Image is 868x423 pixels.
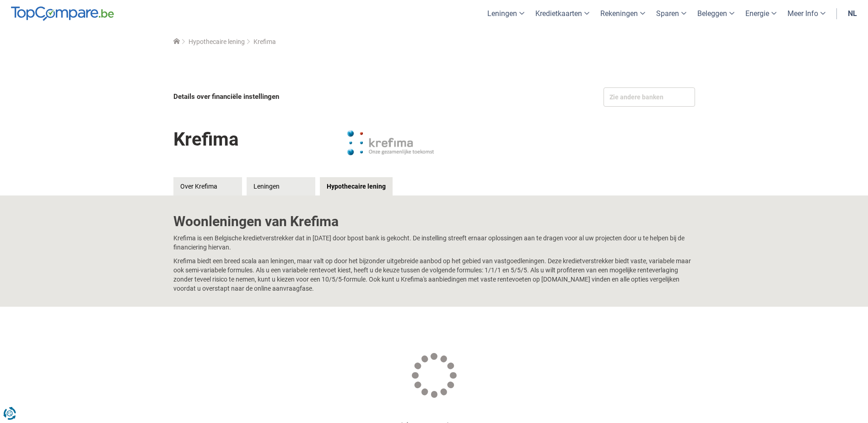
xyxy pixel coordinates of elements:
[173,213,339,229] b: Woonleningen van Krefima
[173,87,431,106] div: Details over financiële instellingen
[320,177,393,195] a: Hypothecaire lening
[253,38,276,45] span: Krefima
[173,38,180,45] a: Home
[345,120,437,166] img: Krefima
[11,6,114,21] img: TopCompare
[173,177,242,195] a: Over Krefima
[173,256,695,293] p: Krefima biedt een breed scala aan leningen, maar valt op door het bijzonder uitgebreide aanbod op...
[189,38,245,45] a: Hypothecaire lening
[173,233,695,252] p: Krefima is een Belgische kredietverstrekker dat in [DATE] door bpost bank is gekocht. De instelli...
[173,122,238,157] h1: Krefima
[604,87,695,107] div: Zie andere banken
[247,177,315,195] a: Leningen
